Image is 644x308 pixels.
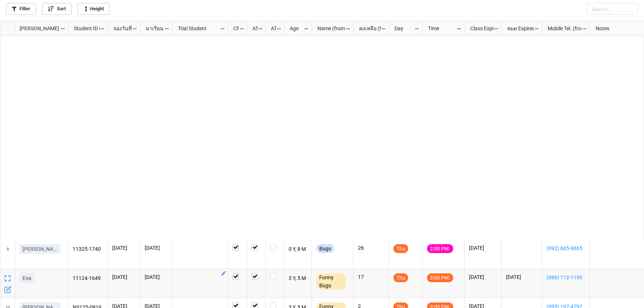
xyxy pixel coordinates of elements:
div: มาเรียน [141,24,165,32]
div: grid [0,21,68,36]
div: [PERSON_NAME] Name [15,24,60,32]
p: Ena [23,274,31,282]
p: [DATE] [112,273,135,281]
p: 26 [358,244,384,252]
p: 0 Y, 8 M [289,244,307,255]
div: Bugs [316,244,334,253]
div: Thu [393,244,408,253]
p: [DATE] [506,273,537,281]
p: [DATE] [145,244,168,252]
div: Trial Student [173,24,220,32]
div: Time [424,24,457,32]
span: 8 [7,240,9,269]
div: Age [285,24,304,32]
p: [PERSON_NAME] [23,245,58,253]
a: (066) 112-1190 [547,273,585,281]
input: Search... [586,3,638,15]
a: Filter [6,3,36,15]
div: Mobile Tel. (from Nick Name) [543,24,582,32]
div: Class Expiration [466,24,493,32]
p: [DATE] [145,273,168,281]
a: Height [78,3,110,15]
div: คงเหลือ (from Nick Name) [355,24,381,32]
div: หมด Expired date (from [PERSON_NAME] Name) [503,24,534,32]
a: (092) 665-9665 [547,244,585,252]
div: Thu [393,273,408,282]
div: Student ID (from [PERSON_NAME] Name) [69,24,100,32]
div: Funny Bugs [316,273,346,290]
p: [DATE] [469,244,497,252]
p: 3 Y, 5 M [289,273,307,284]
div: CF [229,24,240,32]
div: 3:00 PM. [427,273,453,282]
p: 17 [358,273,384,281]
div: 2:00 PM. [427,244,453,253]
div: Name (from Class) [313,24,345,32]
div: Day [390,24,414,32]
p: [DATE] [112,244,135,252]
div: ATT [248,24,258,32]
div: จองวันที่ [109,24,132,32]
div: ATK [266,24,277,32]
p: 11325-1740 [73,244,103,255]
p: 11124-1649 [73,273,103,284]
a: Sort [42,3,72,15]
p: [DATE] [469,273,497,281]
